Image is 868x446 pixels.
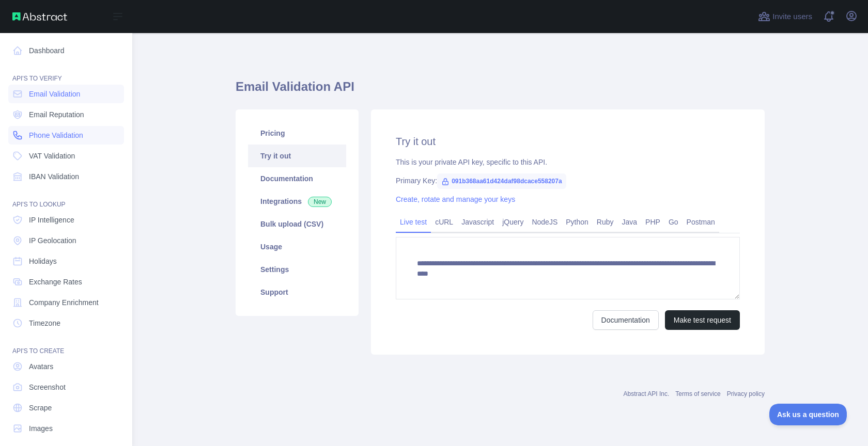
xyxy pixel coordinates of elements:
span: 091b368aa61d424daf98dcace558207a [437,173,566,189]
iframe: Toggle Customer Support [769,404,847,425]
span: Phone Validation [29,130,83,140]
span: VAT Validation [29,151,75,161]
a: Company Enrichment [8,293,124,312]
a: VAT Validation [8,147,124,165]
a: Privacy policy [727,390,765,397]
span: Exchange Rates [29,277,82,287]
a: Timezone [8,314,124,332]
a: Holidays [8,252,124,270]
a: Email Validation [8,85,124,103]
a: Avatars [8,357,124,376]
span: Scrape [29,403,52,413]
div: API'S TO CREATE [8,334,124,355]
span: Invite users [772,11,812,23]
span: Email Reputation [29,109,84,120]
a: Exchange Rates [8,273,124,291]
a: Images [8,419,124,438]
a: Python [562,214,593,230]
div: API'S TO VERIFY [8,62,124,83]
a: Ruby [593,214,618,230]
a: Create, rotate and manage your keys [396,195,515,203]
span: Email Validation [29,89,80,99]
a: Dashboard [8,41,124,60]
span: New [308,197,332,207]
a: Postman [683,214,719,230]
span: Timezone [29,318,60,328]
span: Screenshot [29,382,66,392]
a: Scrape [8,399,124,417]
a: Email Reputation [8,105,124,124]
span: IBAN Validation [29,171,79,182]
a: cURL [431,214,457,230]
a: Documentation [248,167,346,190]
a: Support [248,281,346,304]
button: Make test request [665,310,740,330]
a: Screenshot [8,378,124,396]
a: Documentation [593,310,659,330]
a: Settings [248,258,346,281]
a: Pricing [248,122,346,145]
a: Integrations New [248,190,346,213]
a: PHP [641,214,664,230]
div: This is your private API key, specific to this API. [396,157,740,167]
a: Usage [248,235,346,258]
a: Terms of service [675,390,720,397]
img: Abstract API [12,12,67,21]
a: Javascript [457,214,498,230]
a: IP Geolocation [8,231,124,250]
span: IP Intelligence [29,215,74,225]
a: NodeJS [528,214,562,230]
a: Go [664,214,683,230]
h2: Try it out [396,134,740,149]
span: Avatars [29,361,53,372]
span: Holidays [29,256,57,266]
a: jQuery [498,214,528,230]
span: Company Enrichment [29,297,99,308]
a: Abstract API Inc. [624,390,670,397]
span: IP Geolocation [29,235,76,246]
a: IBAN Validation [8,167,124,186]
span: Images [29,423,53,434]
div: API'S TO LOOKUP [8,188,124,209]
a: Bulk upload (CSV) [248,213,346,235]
button: Invite users [756,8,814,25]
a: Phone Validation [8,126,124,145]
h1: Email Validation API [236,78,765,103]
a: Try it out [248,145,346,167]
div: Primary Key: [396,176,740,186]
a: IP Intelligence [8,211,124,229]
a: Java [618,214,642,230]
a: Live test [396,214,431,230]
